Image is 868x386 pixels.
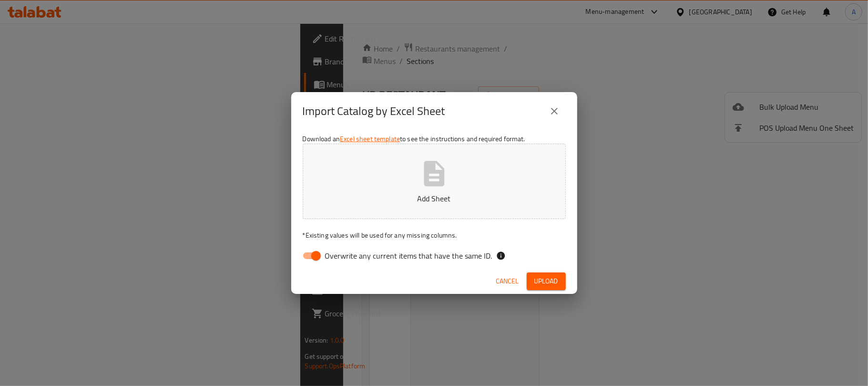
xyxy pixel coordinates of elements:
[543,100,566,123] button: close
[534,275,558,287] span: Upload
[303,144,566,219] button: Add Sheet
[291,130,577,269] div: Download an to see the instructions and required format.
[496,275,519,287] span: Cancel
[303,230,566,240] p: Existing values will be used for any missing columns.
[492,272,523,290] button: Cancel
[317,193,551,204] p: Add Sheet
[340,133,400,145] a: Excel sheet template
[303,104,445,119] h2: Import Catalog by Excel Sheet
[527,272,566,290] button: Upload
[325,250,492,261] span: Overwrite any current items that have the same ID.
[496,251,506,261] svg: If the overwrite option isn't selected, then the items that match an existing ID will be ignored ...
